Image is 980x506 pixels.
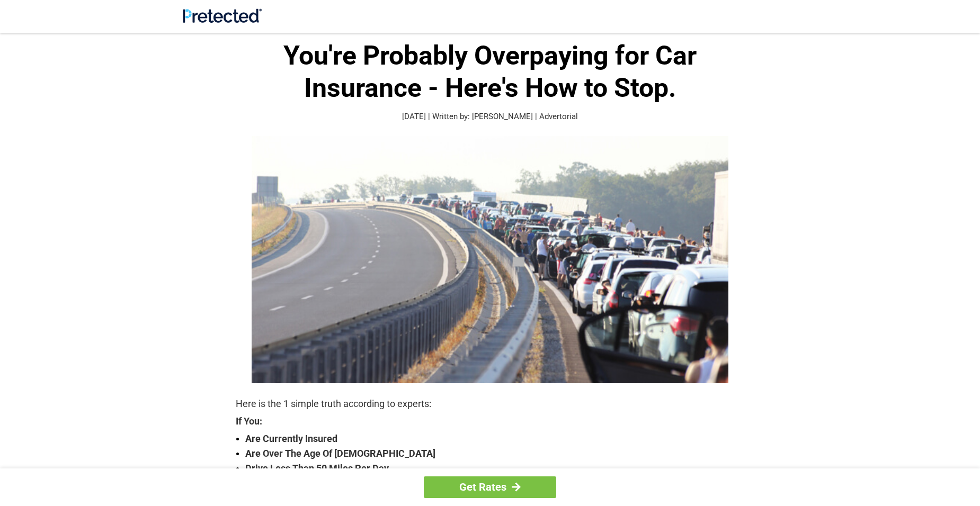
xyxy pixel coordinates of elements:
[183,15,262,25] a: Site Logo
[236,417,744,426] strong: If You:
[236,396,744,411] p: Here is the 1 simple truth according to experts:
[245,446,744,461] strong: Are Over The Age Of [DEMOGRAPHIC_DATA]
[183,8,262,23] img: Site Logo
[236,40,744,104] h1: You're Probably Overpaying for Car Insurance - Here's How to Stop.
[245,431,744,446] strong: Are Currently Insured
[236,111,744,123] p: [DATE] | Written by: [PERSON_NAME] | Advertorial
[245,461,744,476] strong: Drive Less Than 50 Miles Per Day
[424,476,556,498] a: Get Rates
